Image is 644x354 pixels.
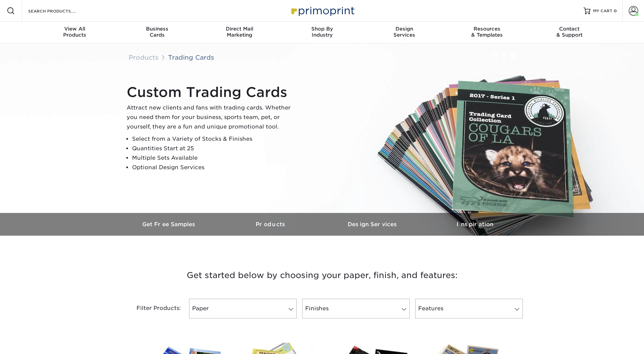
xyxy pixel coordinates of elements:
[363,26,446,38] div: Services
[220,221,322,228] h3: Products
[322,213,424,236] a: Design Services
[363,26,446,32] span: Design
[415,299,523,318] a: Features
[593,8,612,14] span: MY CART
[189,299,297,318] a: Paper
[446,22,528,43] a: Resources& Templates
[118,213,220,236] a: Get Free Samples
[124,260,521,291] h3: Get started below by choosing your paper, finish, and features:
[127,84,296,100] h1: Custom Trading Cards
[34,22,116,43] a: View AllProducts
[116,26,198,38] div: Cards
[528,26,611,38] div: & Support
[528,22,611,43] a: Contact& Support
[132,153,296,163] li: Multiple Sets Available
[363,22,446,43] a: DesignServices
[281,26,363,32] span: Shop By
[198,26,281,38] div: Marketing
[322,221,424,228] h3: Design Services
[34,26,116,32] span: View All
[220,213,322,236] a: Products
[614,8,617,13] span: 0
[132,163,296,172] li: Optional Design Services
[288,3,356,18] img: Primoprint
[281,26,363,38] div: Industry
[129,54,159,61] a: Products
[132,144,296,153] li: Quantities Start at 25
[424,213,526,236] a: Inspiration
[198,22,281,43] a: Direct MailMarketing
[132,134,296,144] li: Select from a Variety of Stocks & Finishes
[27,7,94,15] input: SEARCH PRODUCTS.....
[168,54,214,61] a: Trading Cards
[528,26,611,32] span: Contact
[118,299,186,318] div: Filter Products:
[446,26,528,32] span: Resources
[302,299,410,318] a: Finishes
[424,221,526,228] h3: Inspiration
[127,103,296,132] p: Attract new clients and fans with trading cards. Whether you need them for your business, sports ...
[446,26,528,38] div: & Templates
[116,26,198,32] span: Business
[281,22,363,43] a: Shop ByIndustry
[116,22,198,43] a: BusinessCards
[198,26,281,32] span: Direct Mail
[34,26,116,38] div: Products
[118,221,220,228] h3: Get Free Samples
